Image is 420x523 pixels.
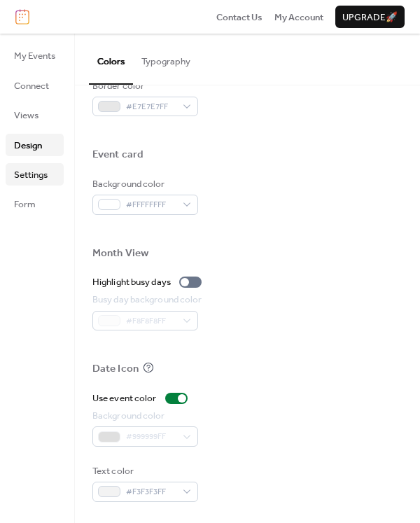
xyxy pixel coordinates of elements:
span: Settings [14,168,48,182]
div: Background color [92,177,195,191]
span: Upgrade 🚀 [342,11,398,25]
button: Colors [89,34,133,84]
div: Background color [92,409,195,423]
a: My Account [274,10,323,24]
span: Form [14,197,36,211]
span: Connect [14,79,49,93]
a: Views [6,104,64,126]
span: #F3F3F3FF [126,485,176,499]
div: Highlight busy days [92,275,171,289]
div: Date Icon [92,362,139,376]
span: Design [14,139,42,153]
button: Typography [133,34,199,83]
span: My Account [274,11,323,25]
span: My Events [14,49,55,63]
img: logo [15,9,29,25]
span: Views [14,109,38,123]
div: Text color [92,464,195,478]
div: Event card [92,148,143,162]
a: Contact Us [216,10,262,24]
a: My Events [6,44,64,67]
a: Settings [6,163,64,186]
div: Border color [92,79,195,93]
div: Busy day background color [92,293,202,307]
a: Form [6,193,64,215]
div: Month View [92,246,148,260]
span: Contact Us [216,11,262,25]
a: Design [6,134,64,156]
button: Upgrade🚀 [335,6,405,28]
div: Use event color [92,391,157,405]
a: Connect [6,74,64,97]
span: #E7E7E7FF [126,100,176,114]
span: #FFFFFFFF [126,198,176,212]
